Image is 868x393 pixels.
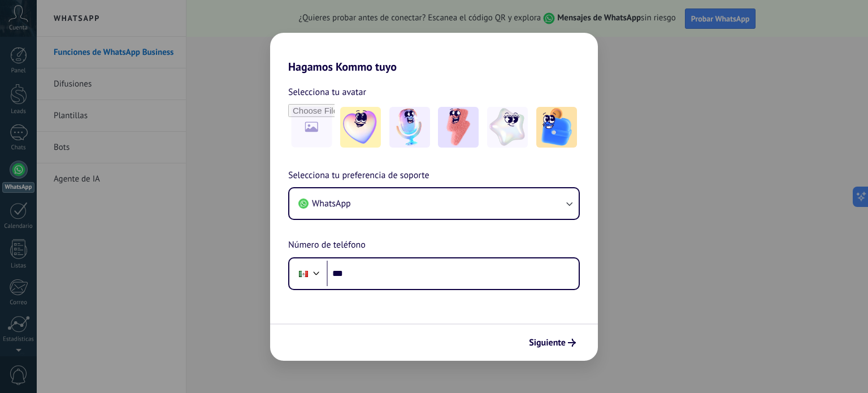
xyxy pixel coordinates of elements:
[487,107,528,148] img: -4.jpeg
[288,238,366,253] span: Número de teléfono
[288,85,366,100] span: Selecciona tu avatar
[389,107,430,148] img: -2.jpeg
[524,333,581,352] button: Siguiente
[340,107,381,148] img: -1.jpeg
[312,198,351,209] span: WhatsApp
[288,169,429,183] span: Selecciona tu preferencia de soporte
[529,339,566,347] span: Siguiente
[293,262,314,286] div: Mexico: + 52
[270,33,598,74] h2: Hagamos Kommo tuyo
[536,107,577,148] img: -5.jpeg
[438,107,479,148] img: -3.jpeg
[289,188,579,219] button: WhatsApp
